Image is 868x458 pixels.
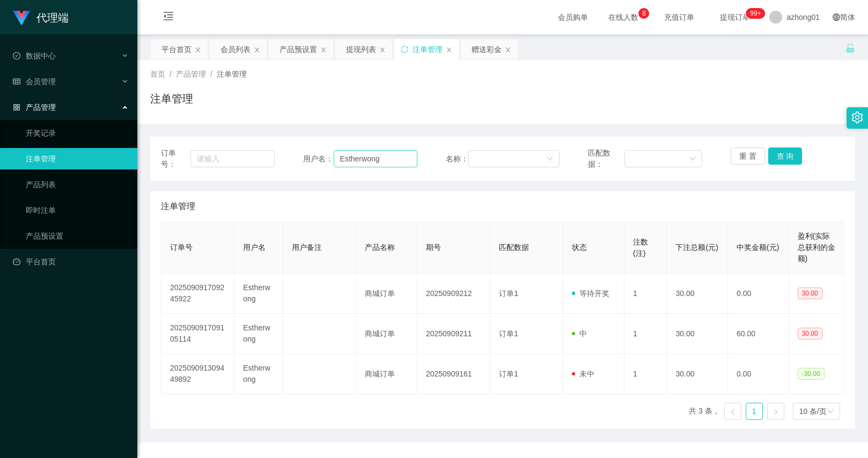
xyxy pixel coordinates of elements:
[499,370,518,378] span: 订单1
[499,329,518,338] span: 订单1
[190,150,275,167] input: 请输入
[798,232,835,263] span: 盈利(实际总获利的金额)
[572,329,587,338] span: 中
[13,51,56,60] span: 数据中心
[146,418,859,430] div: 2021
[243,243,266,252] span: 用户名
[689,403,720,420] li: 共 3 条，
[767,403,784,420] li: 下一页
[334,150,417,167] input: 请输入
[572,370,594,378] span: 未中
[667,314,728,354] td: 30.00
[13,77,56,86] span: 会员管理
[675,243,718,252] span: 下注总额(元)
[195,47,201,53] i: 图标: close
[161,314,234,354] td: 202509091709105114
[746,403,763,420] li: 1
[26,200,129,221] a: 即时注单
[150,91,193,107] h1: 注单管理
[13,251,129,272] a: 图标: dashboard平台首页
[603,13,644,21] span: 在线人数
[356,354,417,394] td: 商城订单
[26,225,129,247] a: 产品预设置
[161,39,192,60] div: 平台首页
[356,314,417,354] td: 商城订单
[446,153,468,165] span: 名称：
[292,243,322,252] span: 用户备注
[234,274,283,314] td: Estherwong
[472,39,502,60] div: 赠送彩金
[13,13,69,21] a: 代理端
[728,274,789,314] td: 0.00
[827,408,834,416] i: 图标: down
[798,368,825,380] span: -30.00
[659,13,700,21] span: 充值订单
[13,52,20,60] i: 图标: check-circle-o
[446,47,452,53] i: 图标: close
[731,147,765,165] button: 重 置
[170,70,172,78] span: /
[26,148,129,169] a: 注单管理
[320,47,327,53] i: 图标: close
[728,314,789,354] td: 60.00
[170,243,193,252] span: 订单号
[547,156,553,163] i: 图标: down
[624,354,667,394] td: 1
[417,314,490,354] td: 20250909211
[161,354,234,394] td: 202509091309449892
[773,409,779,415] i: 图标: right
[150,1,187,35] i: 图标: menu-fold
[642,8,646,19] p: 8
[728,354,789,394] td: 0.00
[346,39,376,60] div: 提现列表
[401,46,408,53] i: 图标: sync
[150,70,165,78] span: 首页
[161,147,190,170] span: 订单号：
[426,243,441,252] span: 期号
[365,243,395,252] span: 产品名称
[746,8,765,19] sup: 1137
[730,409,736,415] i: 图标: left
[851,112,863,123] i: 图标: setting
[210,70,212,78] span: /
[799,403,827,419] div: 10 条/页
[36,1,69,35] h1: 代理端
[13,104,20,111] i: 图标: appstore-o
[746,403,762,419] a: 1
[633,238,648,257] span: 注数(注)
[572,289,609,298] span: 等待开奖
[499,243,529,252] span: 匹配数据
[624,274,667,314] td: 1
[667,354,728,394] td: 30.00
[13,78,20,85] i: 图标: table
[798,328,822,339] span: 30.00
[413,39,443,60] div: 注单管理
[689,156,696,163] i: 图标: down
[572,243,587,252] span: 状态
[26,122,129,144] a: 开奖记录
[624,314,667,354] td: 1
[303,153,333,165] span: 用户名：
[176,70,206,78] span: 产品管理
[234,354,283,394] td: Estherwong
[220,39,251,60] div: 会员列表
[724,403,741,420] li: 上一页
[356,274,417,314] td: 商城订单
[768,147,803,165] button: 查 询
[798,287,822,299] span: 30.00
[13,11,30,26] img: logo.9652507e.png
[161,274,234,314] td: 202509091709245922
[667,274,728,314] td: 30.00
[279,39,317,60] div: 产品预设置
[845,43,855,53] i: 图标: unlock
[254,47,260,53] i: 图标: close
[715,13,755,21] span: 提现订单
[161,200,195,213] span: 注单管理
[417,274,490,314] td: 20250909212
[737,243,779,252] span: 中奖金额(元)
[417,354,490,394] td: 20250909161
[588,147,624,170] span: 匹配数据：
[499,289,518,298] span: 订单1
[833,13,840,21] i: 图标: global
[217,70,247,78] span: 注单管理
